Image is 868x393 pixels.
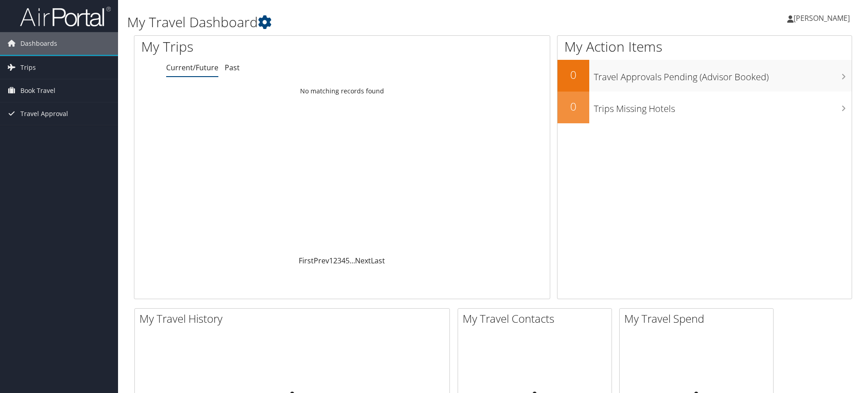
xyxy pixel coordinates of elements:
[314,256,329,266] a: Prev
[350,256,355,266] span: …
[333,256,337,266] a: 2
[341,256,345,266] a: 4
[141,37,370,56] h1: My Trips
[166,63,218,73] a: Current/Future
[557,60,852,92] a: 0Travel Approvals Pending (Advisor Booked)
[787,5,859,32] a: [PERSON_NAME]
[127,13,615,32] h1: My Travel Dashboard
[20,32,57,55] span: Dashboards
[20,56,36,79] span: Trips
[463,311,612,326] h2: My Travel Contacts
[225,63,240,73] a: Past
[345,256,350,266] a: 5
[557,67,589,82] h2: 0
[557,99,589,114] h2: 0
[337,256,341,266] a: 3
[371,256,385,266] a: Last
[594,98,852,115] h3: Trips Missing Hotels
[329,256,333,266] a: 1
[139,311,449,326] h2: My Travel History
[624,311,773,326] h2: My Travel Spend
[355,256,371,266] a: Next
[794,13,850,23] span: [PERSON_NAME]
[20,102,68,125] span: Travel Approval
[594,66,852,83] h3: Travel Approvals Pending (Advisor Booked)
[20,6,111,27] img: airportal-logo.png
[557,92,852,123] a: 0Trips Missing Hotels
[299,256,314,266] a: First
[557,37,852,56] h1: My Action Items
[134,83,550,99] td: No matching records found
[20,79,55,102] span: Book Travel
